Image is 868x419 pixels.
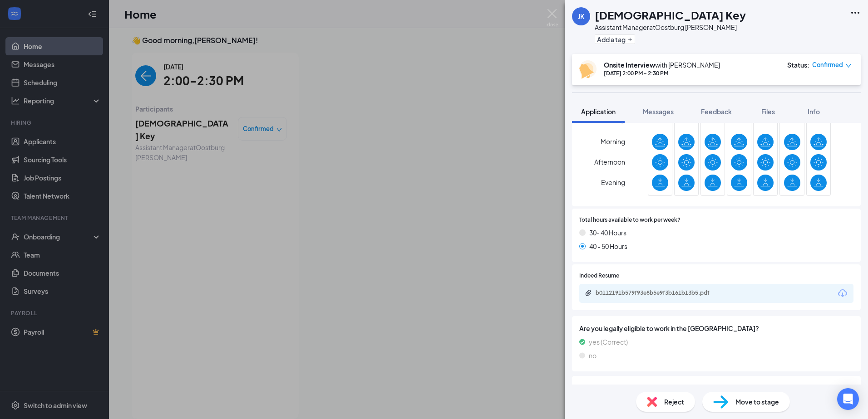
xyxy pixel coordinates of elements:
span: Feedback [701,107,732,116]
span: Confirmed [812,60,843,69]
span: Messages [643,107,674,116]
span: Move to stage [735,397,779,407]
span: Indeed Resume [579,272,619,280]
span: Total hours available to work per week? [579,216,681,224]
div: with [PERSON_NAME] [604,60,720,69]
div: Status : [787,60,809,69]
svg: Paperclip [585,289,592,297]
span: Files [761,107,775,116]
div: [DATE] 2:00 PM - 2:30 PM [604,69,720,77]
div: Assistant Manager at Oostburg [PERSON_NAME] [595,23,746,32]
span: Info [808,107,820,116]
h1: [DEMOGRAPHIC_DATA] Key [595,7,746,23]
div: JK [578,12,584,21]
button: PlusAdd a tag [595,34,635,44]
span: Reject [664,397,684,407]
span: Application [581,107,616,116]
span: 30- 40 Hours [589,228,626,238]
span: Afternoon [594,154,625,170]
div: Open Intercom Messenger [837,388,859,410]
span: no [589,351,597,361]
svg: Plus [627,37,633,42]
span: Are you legally eligible to work in the [GEOGRAPHIC_DATA]? [579,323,853,333]
span: yes (Correct) [589,337,628,347]
svg: Download [837,288,848,299]
svg: Ellipses [850,7,861,18]
span: down [845,63,852,69]
b: Onsite Interview [604,61,655,69]
a: Paperclipb0112191b579f93e8b5e9f3b161b13b5.pdf [585,289,732,298]
span: Are you [DEMOGRAPHIC_DATA] and above? [579,383,853,393]
span: Morning [601,133,625,150]
span: Evening [601,174,625,190]
div: b0112191b579f93e8b5e9f3b161b13b5.pdf [596,289,723,297]
span: 40 - 50 Hours [589,241,627,251]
